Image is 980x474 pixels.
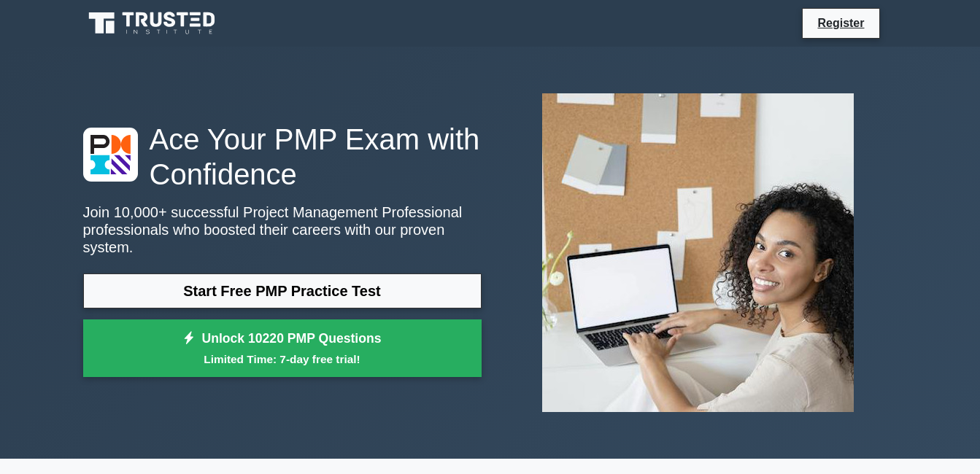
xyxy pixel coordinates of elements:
[809,14,873,32] a: Register
[101,351,463,368] small: Limited Time: 7-day free trial!
[83,203,482,256] p: Join 10,000+ successful Project Management Professional professionals who boosted their careers w...
[83,122,482,192] h1: Ace Your PMP Exam with Confidence
[83,319,482,378] a: Unlock 10220 PMP QuestionsLimited Time: 7-day free trial!
[83,273,482,308] a: Start Free PMP Practice Test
